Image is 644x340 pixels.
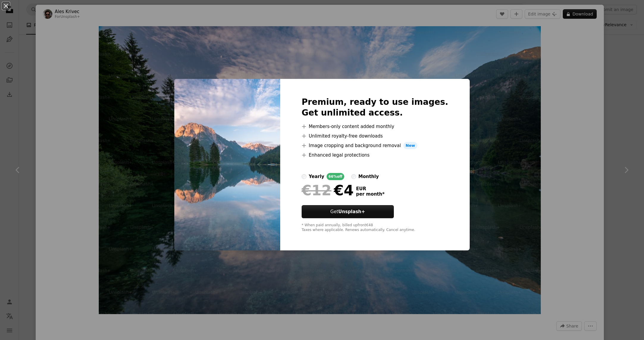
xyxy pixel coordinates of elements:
[356,186,385,191] span: EUR
[302,223,448,233] div: * When paid annually, billed upfront €48 Taxes where applicable. Renews automatically. Cancel any...
[338,209,365,214] strong: Unsplash+
[302,152,448,159] li: Enhanced legal protections
[351,174,356,179] input: monthly
[358,173,379,180] div: monthly
[309,173,324,180] div: yearly
[302,183,354,198] div: €4
[302,97,448,118] h2: Premium, ready to use images. Get unlimited access.
[302,132,448,140] li: Unlimited royalty-free downloads
[327,173,344,180] div: 66% off
[302,174,306,179] input: yearly66%off
[302,183,331,198] span: €12
[174,79,280,250] img: premium_photo-1668024966086-bd66ba04262f
[302,142,448,149] li: Image cropping and background removal
[356,191,385,197] span: per month *
[302,123,448,130] li: Members-only content added monthly
[403,142,418,149] span: New
[302,205,394,218] button: GetUnsplash+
